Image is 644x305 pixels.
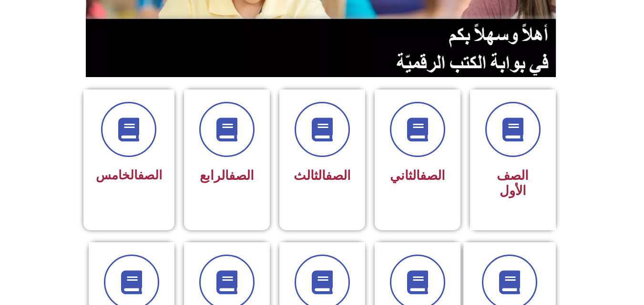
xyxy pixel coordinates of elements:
a: الصف [138,168,162,182]
span: الرابع [200,168,254,183]
span: الصف الأول [497,168,529,198]
span: الثالث [294,168,351,183]
a: الصف [229,168,254,183]
a: الصف [326,168,351,183]
a: الصف [420,168,445,183]
span: الخامس [96,168,162,182]
span: الثاني [390,168,445,183]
